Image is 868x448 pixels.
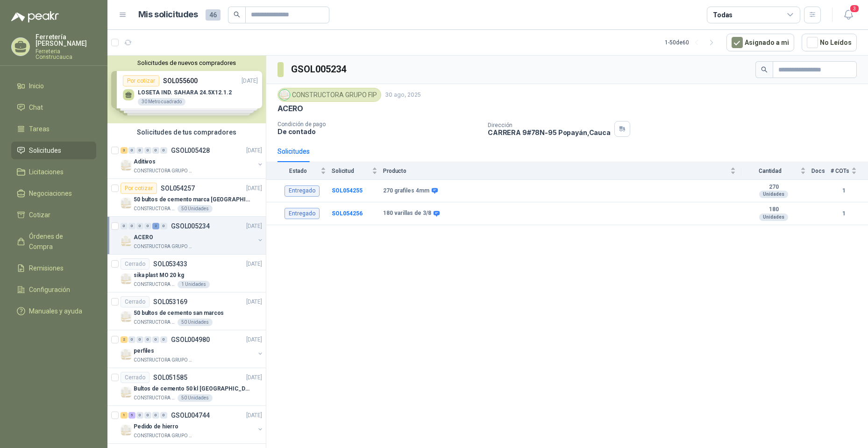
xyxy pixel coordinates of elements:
[171,336,210,343] p: GSOL004980
[849,4,860,13] span: 3
[121,311,132,322] img: Company Logo
[178,281,210,288] div: 1 Unidades
[134,205,176,213] p: CONSTRUCTORA GRUPO FIP
[121,412,128,419] div: 1
[121,334,264,364] a: 2 0 0 0 0 0 GSOL004980[DATE] Company LogoperfilesCONSTRUCTORA GRUPO FIP
[29,102,43,113] span: Chat
[759,213,788,221] div: Unidades
[802,34,857,51] button: No Leídos
[178,394,213,402] div: 50 Unidades
[29,306,82,316] span: Manuales y ayuda
[121,273,132,284] img: Company Logo
[138,8,198,21] h1: Mis solicitudes
[11,11,59,22] img: Logo peakr
[161,185,195,192] p: SOL054257
[121,183,157,194] div: Por cotizar
[121,198,132,209] img: Company Logo
[29,167,64,177] span: Licitaciones
[831,168,849,174] span: # COTs
[134,167,192,175] p: CONSTRUCTORA GRUPO FIP
[29,124,50,134] span: Tareas
[811,162,831,179] th: Docs
[121,160,132,171] img: Company Logo
[11,228,96,256] a: Órdenes de Compra
[171,147,210,154] p: GSOL005428
[121,372,149,383] div: Cerrado
[840,7,857,23] button: 3
[29,231,87,252] span: Órdenes de Compra
[121,220,264,250] a: 0 0 0 0 2 0 GSOL005234[DATE] Company LogoACEROCONSTRUCTORA GRUPO FIP
[246,298,262,306] p: [DATE]
[266,162,332,179] th: Estado
[134,356,192,364] p: CONSTRUCTORA GRUPO FIP
[831,162,868,179] th: # COTs
[121,349,132,360] img: Company Logo
[107,179,266,217] a: Por cotizarSOL054257[DATE] Company Logo50 bultos de cemento marca [GEOGRAPHIC_DATA][PERSON_NAME]C...
[831,186,857,195] b: 1
[29,188,72,199] span: Negociaciones
[36,49,96,60] p: Ferreteria Construcauca
[11,281,96,299] a: Configuración
[759,191,788,198] div: Unidades
[107,368,266,406] a: CerradoSOL051585[DATE] Company LogoBultos de cemento 50 kl [GEOGRAPHIC_DATA][PERSON_NAME]CONSTRUC...
[128,336,135,343] div: 0
[121,425,132,436] img: Company Logo
[153,261,187,267] p: SOL053433
[285,208,320,219] div: Entregado
[285,185,320,197] div: Entregado
[160,147,167,154] div: 0
[277,168,319,174] span: Estado
[279,90,290,100] img: Company Logo
[332,168,370,174] span: Solicitud
[277,128,480,135] p: De contado
[121,145,264,175] a: 3 0 0 0 0 0 GSOL005428[DATE] Company LogoAditivosCONSTRUCTORA GRUPO FIP
[277,146,310,156] div: Solicitudes
[332,187,363,194] a: SOL054255
[383,187,429,195] b: 270 grafiles 4mm
[383,162,741,179] th: Producto
[136,147,143,154] div: 0
[152,412,159,419] div: 0
[134,384,250,393] p: Bultos de cemento 50 kl [GEOGRAPHIC_DATA][PERSON_NAME]
[11,142,96,159] a: Solicitudes
[136,223,143,229] div: 0
[153,299,187,305] p: SOL053169
[128,223,135,229] div: 0
[160,336,167,343] div: 0
[171,223,210,229] p: GSOL005234
[29,263,64,273] span: Remisiones
[741,206,806,213] b: 180
[121,296,149,307] div: Cerrado
[332,162,383,179] th: Solicitud
[383,168,728,174] span: Producto
[11,77,96,95] a: Inicio
[121,223,128,229] div: 0
[277,88,381,102] div: CONSTRUCTORA GRUPO FIP
[144,412,151,419] div: 0
[121,258,149,270] div: Cerrado
[134,271,184,280] p: sika plast MO 20 kg
[741,168,798,174] span: Cantidad
[741,184,806,191] b: 270
[488,122,611,128] p: Dirección
[134,422,178,431] p: Pedido de hierro
[206,9,221,21] span: 46
[160,412,167,419] div: 0
[332,210,363,217] b: SOL054256
[152,147,159,154] div: 0
[11,99,96,116] a: Chat
[134,281,176,288] p: CONSTRUCTORA GRUPO FIP
[160,223,167,229] div: 0
[831,209,857,218] b: 1
[153,374,187,381] p: SOL051585
[107,292,266,330] a: CerradoSOL053169[DATE] Company Logo50 bultos de cemento san marcosCONSTRUCTORA GRUPO FIP50 Unidades
[128,147,135,154] div: 0
[277,104,303,114] p: ACERO
[121,147,128,154] div: 3
[144,147,151,154] div: 0
[383,210,431,217] b: 180 varillas de 3/8
[171,412,210,419] p: GSOL004744
[136,336,143,343] div: 0
[488,128,611,136] p: CARRERA 9#78N-95 Popayán , Cauca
